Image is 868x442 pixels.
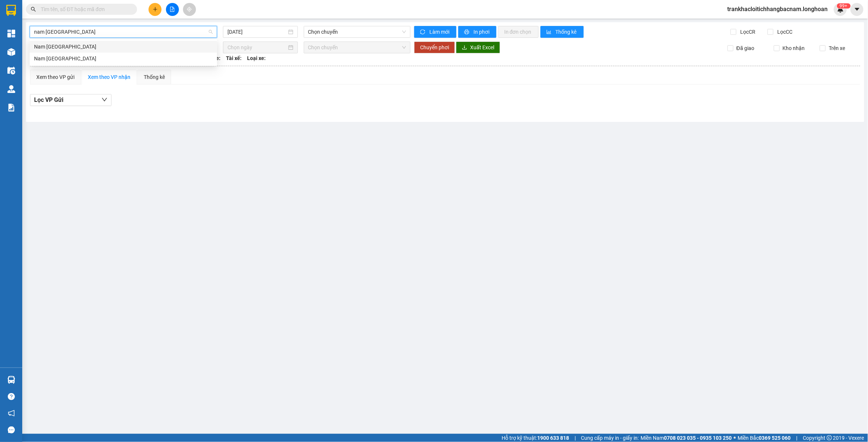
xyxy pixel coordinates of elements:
[8,410,15,417] span: notification
[7,85,15,93] img: warehouse-icon
[780,44,808,52] span: Kho nhận
[34,95,63,104] span: Lọc VP Gửi
[6,5,16,16] img: logo-vxr
[473,28,490,36] span: In phơi
[851,3,864,16] button: caret-down
[826,44,848,52] span: Trên xe
[502,434,569,442] span: Hỗ trợ kỹ thuật:
[144,73,165,81] div: Thống kê
[7,376,15,384] img: warehouse-icon
[738,28,757,36] span: Lọc CR
[31,7,36,12] span: search
[827,435,832,441] span: copyright
[722,4,834,14] span: trankhacloitichhangbacnam.longhoan
[36,73,74,81] div: Xem theo VP gửi
[581,434,639,442] span: Cung cấp máy in - giấy in:
[30,53,217,64] div: Nam Trung Bắc QL1A
[7,104,15,112] img: solution-icon
[8,393,15,400] span: question-circle
[183,3,196,16] button: aim
[464,29,470,35] span: printer
[456,41,500,53] button: downloadXuất Excel
[734,44,757,52] span: Đã giao
[149,3,162,16] button: plus
[498,26,539,38] button: In đơn chọn
[556,28,578,36] span: Thống kê
[738,434,791,442] span: Miền Bắc
[226,54,242,62] span: Tài xế:
[854,6,861,13] span: caret-down
[759,435,791,441] strong: 0369 525 060
[537,435,569,441] strong: 1900 633 818
[308,42,406,53] span: Chọn chuyến
[775,28,794,36] span: Lọc CC
[541,26,584,38] button: bar-chartThống kê
[429,28,450,36] span: Làm mới
[30,41,217,53] div: Nam Trung Bắc QL14
[8,426,15,433] span: message
[458,26,496,38] button: printerIn phơi
[734,436,736,439] span: ⚪️
[227,43,287,51] input: Chọn ngày
[414,41,455,53] button: Chuyển phơi
[7,67,15,74] img: warehouse-icon
[88,73,130,81] div: Xem theo VP nhận
[837,6,844,13] img: icon-new-feature
[575,434,576,442] span: |
[34,43,213,51] div: Nam [GEOGRAPHIC_DATA]
[102,97,107,103] span: down
[187,7,192,12] span: aim
[170,7,175,12] span: file-add
[7,30,15,37] img: dashboard-icon
[227,28,287,36] input: 11/10/2025
[166,3,179,16] button: file-add
[797,434,798,442] span: |
[308,26,406,37] span: Chọn chuyến
[34,54,213,63] div: Nam [GEOGRAPHIC_DATA]
[414,26,456,38] button: syncLàm mới
[420,29,426,35] span: sync
[247,54,266,62] span: Loại xe:
[546,29,553,35] span: bar-chart
[664,435,732,441] strong: 0708 023 035 - 0935 103 250
[7,48,15,56] img: warehouse-icon
[41,5,128,13] input: Tìm tên, số ĐT hoặc mã đơn
[30,94,112,106] button: Lọc VP Gửi
[641,434,732,442] span: Miền Nam
[153,7,158,12] span: plus
[837,3,851,9] sup: 747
